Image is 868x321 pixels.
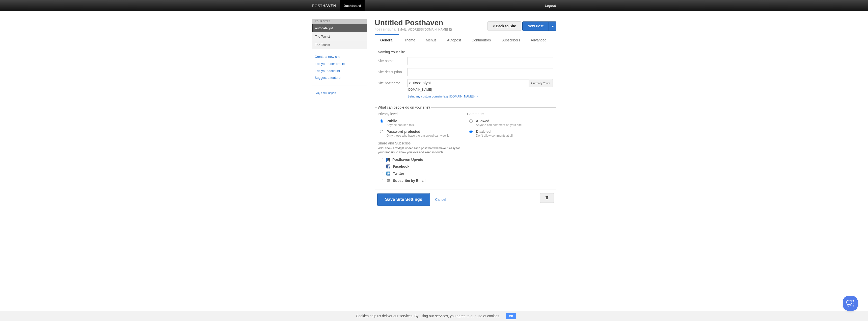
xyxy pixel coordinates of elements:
label: Password protected [387,130,449,137]
a: Edit your account [315,68,364,74]
label: Site hostname [378,81,404,86]
label: Allowed [476,119,523,127]
img: Posthaven-bar [312,4,336,8]
a: [EMAIL_ADDRESS][DOMAIN_NAME] [397,28,448,31]
div: Anyone can see this. [387,124,415,127]
label: Subscribe by Email [393,179,425,182]
label: Privacy level [378,112,464,117]
a: autocatalyst [313,24,367,32]
a: Edit your user profile [315,61,364,67]
a: Contributors [466,35,496,45]
img: facebook.png [386,164,390,168]
iframe: Help Scout Beacon - Open [843,296,858,311]
a: Suggest a feature [315,75,364,81]
label: Share and Subscribe [378,141,464,156]
span: Cookies help us deliver our services. By using our services, you agree to our use of cookies. [351,311,505,321]
div: We'll show a widget under each post that will make it easy for your readers to show you love and ... [378,146,464,154]
legend: What can people do on your site? [377,106,431,109]
a: « Back to Site [487,21,521,31]
a: Untitled Posthaven [375,18,443,27]
a: New Post [523,22,556,31]
label: Site description [378,70,404,75]
div: Only those who have the password can view it. [387,134,449,137]
li: Your Sites [312,19,367,24]
a: Subscribers [496,35,525,45]
button: Save Site Settings [377,193,430,206]
label: Twitter [393,172,404,175]
a: Autopost [442,35,466,45]
a: The Tourist [312,41,367,49]
a: Menus [421,35,442,45]
a: The Tourist [312,32,367,41]
legend: Naming Your Site [377,50,406,54]
label: Disabled [476,130,513,137]
div: Don't allow comments at all. [476,134,513,137]
a: Setup my custom domain (e.g. [DOMAIN_NAME]) » [408,95,478,98]
button: OK [506,313,516,319]
a: Create a new site [315,54,364,60]
label: Facebook [393,165,409,168]
label: Public [387,119,415,127]
a: General [375,35,399,45]
a: Cancel [435,197,446,202]
a: FAQ and Support [315,91,364,95]
label: Posthaven Upvote [392,158,423,161]
div: Anyone can comment on your site. [476,124,523,127]
a: Advanced [525,35,552,45]
img: twitter.png [386,171,390,176]
span: Post by Email [375,28,396,31]
div: [DOMAIN_NAME] [408,88,529,91]
span: Currently Yours [529,79,553,87]
label: Comments [467,112,553,117]
label: Site name [378,59,404,64]
a: Theme [399,35,421,45]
